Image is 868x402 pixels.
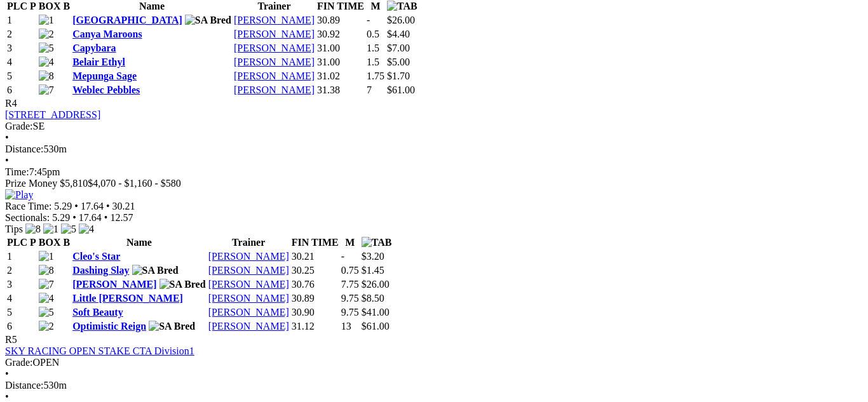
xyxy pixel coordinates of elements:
[5,224,23,234] span: Tips
[362,307,390,318] span: $41.00
[6,42,37,55] td: 3
[367,57,379,67] text: 1.5
[132,265,179,276] img: SA Bred
[39,43,54,54] img: 5
[5,109,100,120] a: [STREET_ADDRESS]
[6,250,37,263] td: 1
[362,251,384,262] span: $3.20
[81,201,104,211] span: 17.64
[5,380,43,391] span: Distance:
[149,321,195,332] img: SA Bred
[367,15,370,25] text: -
[387,43,410,53] span: $7.00
[72,236,207,249] th: Name
[6,306,37,319] td: 5
[5,178,853,189] div: Prize Money $5,810
[341,236,360,249] th: M
[316,42,365,55] td: 31.00
[72,15,182,25] a: [GEOGRAPHIC_DATA]
[6,70,37,83] td: 5
[5,144,853,155] div: 530m
[39,57,54,68] img: 4
[30,237,36,248] span: P
[7,237,27,248] span: PLC
[39,84,54,96] img: 7
[316,28,365,41] td: 30.92
[387,1,417,12] img: TAB
[5,155,9,166] span: •
[6,292,37,305] td: 4
[72,265,129,276] a: Dashing Slay
[208,279,289,290] a: [PERSON_NAME]
[234,70,315,81] a: [PERSON_NAME]
[234,43,315,53] a: [PERSON_NAME]
[316,14,365,27] td: 30.89
[6,278,37,291] td: 3
[39,265,54,276] img: 8
[208,293,289,304] a: [PERSON_NAME]
[63,1,70,11] span: B
[362,265,384,276] span: $1.45
[362,321,390,332] span: $61.00
[291,320,339,333] td: 31.12
[316,70,365,83] td: 31.02
[5,121,853,132] div: SE
[6,84,37,97] td: 6
[72,212,76,223] span: •
[6,14,37,27] td: 1
[387,70,410,81] span: $1.70
[5,166,853,178] div: 7:45pm
[39,307,54,318] img: 5
[234,57,315,67] a: [PERSON_NAME]
[234,84,315,95] a: [PERSON_NAME]
[208,321,289,332] a: [PERSON_NAME]
[79,224,94,235] img: 4
[5,189,33,201] img: Play
[5,357,33,368] span: Grade:
[291,306,339,319] td: 30.90
[61,224,76,235] img: 5
[110,212,133,223] span: 12.57
[72,29,142,39] a: Canya Maroons
[5,368,9,379] span: •
[5,334,17,345] span: R5
[104,212,108,223] span: •
[39,251,54,262] img: 1
[25,224,41,235] img: 8
[6,28,37,41] td: 2
[341,251,344,262] text: -
[39,293,54,304] img: 4
[6,320,37,333] td: 6
[7,1,27,11] span: PLC
[291,236,339,249] th: FIN TIME
[5,166,29,177] span: Time:
[362,293,384,304] span: $8.50
[387,15,415,25] span: $26.00
[367,70,384,81] text: 1.75
[5,380,853,391] div: 530m
[185,15,231,26] img: SA Bred
[52,212,70,223] span: 5.29
[234,15,315,25] a: [PERSON_NAME]
[5,201,51,211] span: Race Time:
[341,321,351,332] text: 13
[387,84,415,95] span: $61.00
[367,29,379,39] text: 0.5
[234,29,315,39] a: [PERSON_NAME]
[39,321,54,332] img: 2
[6,264,37,277] td: 2
[362,279,390,290] span: $26.00
[72,84,140,95] a: Weblec Pebbles
[72,70,137,81] a: Mepunga Sage
[72,307,123,318] a: Soft Beauty
[5,391,9,402] span: •
[5,357,853,368] div: OPEN
[39,29,54,40] img: 2
[387,57,410,67] span: $5.00
[63,237,70,248] span: B
[367,43,379,53] text: 1.5
[159,279,206,290] img: SA Bred
[5,144,43,154] span: Distance:
[112,201,135,211] span: 30.21
[54,201,72,211] span: 5.29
